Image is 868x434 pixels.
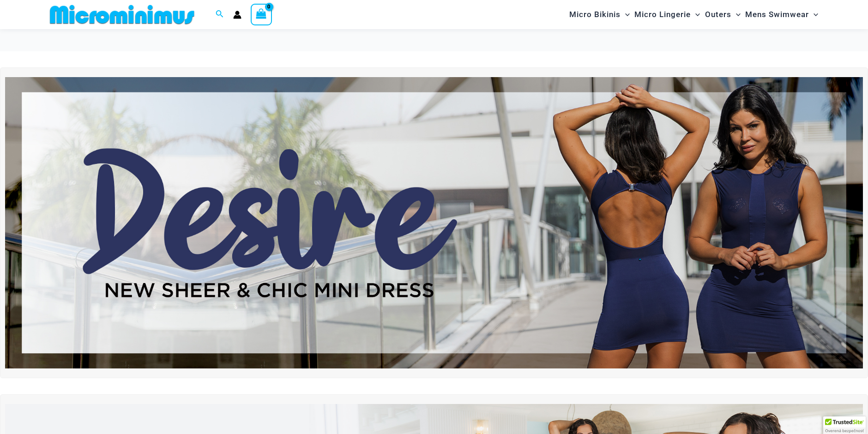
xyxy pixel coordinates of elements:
[233,11,241,19] a: Account icon link
[809,3,818,26] span: Menu Toggle
[251,4,272,25] a: View Shopping Cart, empty
[743,3,820,26] a: Mens SwimwearMenu ToggleMenu Toggle
[632,3,702,26] a: Micro LingerieMenu ToggleMenu Toggle
[634,3,691,26] span: Micro Lingerie
[46,4,198,25] img: MM SHOP LOGO FLAT
[621,3,630,26] span: Menu Toggle
[703,3,743,26] a: OutersMenu ToggleMenu Toggle
[216,9,224,20] a: Search icon link
[731,3,741,26] span: Menu Toggle
[745,3,809,26] span: Mens Swimwear
[5,77,863,368] img: Desire me Navy Dress
[566,1,822,28] nav: Site Navigation
[569,3,621,26] span: Micro Bikinis
[567,3,632,26] a: Micro BikinisMenu ToggleMenu Toggle
[705,3,731,26] span: Outers
[691,3,700,26] span: Menu Toggle
[823,416,866,434] div: TrustedSite Certified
